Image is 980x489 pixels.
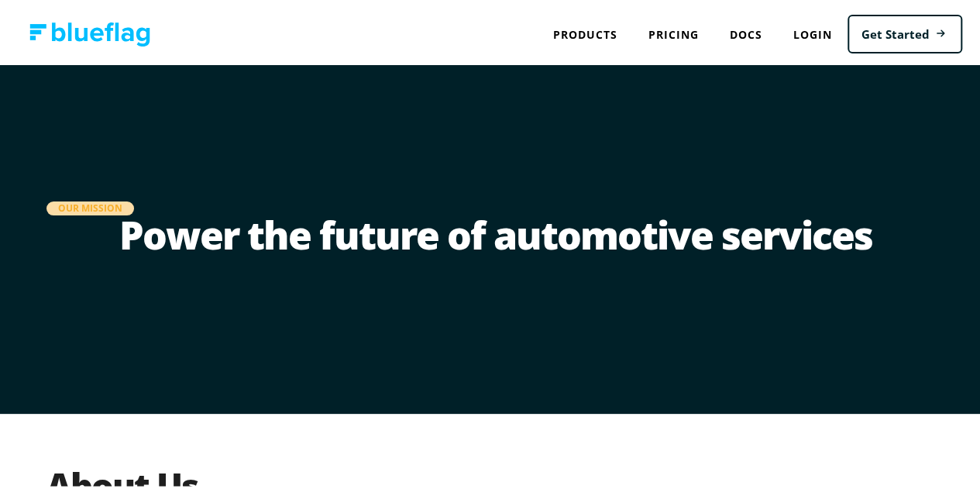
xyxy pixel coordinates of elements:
[848,12,962,51] a: Get Started
[46,198,134,212] div: Our Mission
[714,15,778,47] a: Docs
[46,212,945,274] h1: Power the future of automotive services
[538,15,633,47] div: Products
[29,19,150,43] img: Blue Flag logo
[778,15,848,47] a: Login to Blue Flag application
[633,15,714,47] a: Pricing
